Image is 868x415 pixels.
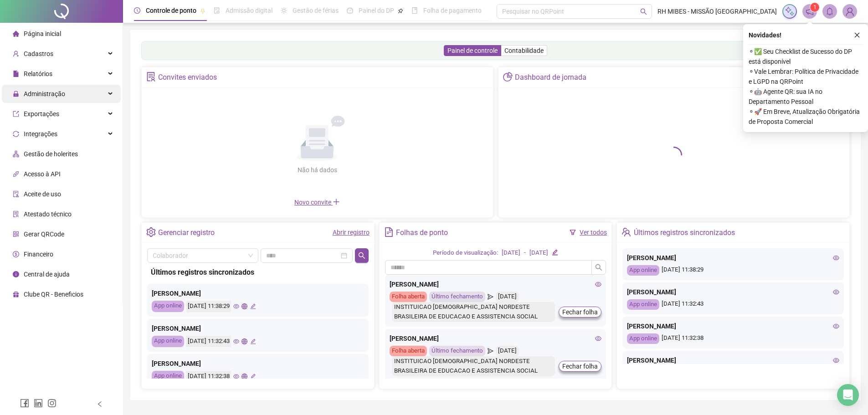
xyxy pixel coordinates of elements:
[390,279,602,289] div: [PERSON_NAME]
[488,346,493,356] span: send
[634,225,735,241] div: Últimos registros sincronizados
[833,255,839,261] span: eye
[627,265,839,276] div: [DATE] 11:38:29
[504,47,544,54] span: Contabilidade
[502,248,520,258] div: [DATE]
[559,307,601,318] button: Fechar folha
[627,299,839,310] div: [DATE] 11:32:43
[333,229,370,236] a: Abrir registro
[524,248,526,258] div: -
[580,229,607,236] a: Ver todos
[241,374,247,379] span: global
[250,303,256,309] span: edit
[503,72,513,82] span: pie-chart
[411,7,418,14] span: book
[562,361,598,371] span: Fechar folha
[24,251,53,258] span: Financeiro
[627,299,659,310] div: App online
[552,249,558,255] span: edit
[281,7,287,14] span: sun
[34,399,43,408] span: linkedin
[627,333,839,344] div: [DATE] 11:32:38
[749,107,863,127] span: ⚬ 🚀 Em Breve, Atualização Obrigatória de Proposta Comercial
[152,371,184,382] div: App online
[24,170,61,178] span: Acesso à API
[621,227,631,237] span: team
[13,191,19,197] span: audit
[595,281,601,287] span: eye
[333,198,340,205] span: plus
[200,8,205,14] span: pushpin
[392,302,555,322] div: INSTITUICAO [DEMOGRAPHIC_DATA] NORDESTE BRASILEIRA DE EDUCACAO E ASSISTENCIA SOCIAL
[24,130,57,138] span: Integrações
[233,374,239,379] span: eye
[152,288,364,298] div: [PERSON_NAME]
[806,7,814,15] span: notification
[250,338,256,344] span: edit
[13,131,19,137] span: sync
[515,70,586,85] div: Dashboard de jornada
[97,401,103,407] span: left
[13,171,19,177] span: api
[833,323,839,329] span: eye
[627,321,839,331] div: [PERSON_NAME]
[666,147,682,163] span: loading
[429,292,485,302] div: Último fechamento
[595,335,601,342] span: eye
[13,271,19,277] span: info-circle
[158,70,217,85] div: Convites enviados
[595,264,602,271] span: search
[749,46,863,67] span: ⚬ ✅ Seu Checklist de Sucesso do DP está disponível
[785,6,795,16] img: sparkle-icon.fc2bf0ac1784a2077858766a79e2daf3.svg
[24,231,64,238] span: Gerar QRCode
[837,384,859,406] div: Open Intercom Messenger
[152,301,184,312] div: App online
[749,30,781,40] span: Novidades !
[833,357,839,364] span: eye
[152,359,364,369] div: [PERSON_NAME]
[833,289,839,295] span: eye
[496,346,519,356] div: [DATE]
[627,265,659,276] div: App online
[749,67,863,87] span: ⚬ Vale Lembrar: Política de Privacidade e LGPD na QRPoint
[398,8,403,14] span: pushpin
[24,190,61,198] span: Aceite de uso
[275,165,359,175] div: Não há dados
[13,51,19,57] span: user-add
[390,292,427,302] div: Folha aberta
[146,7,196,14] span: Controle de ponto
[488,292,493,302] span: send
[233,338,239,344] span: eye
[24,110,59,118] span: Exportações
[826,7,834,15] span: bell
[293,7,339,14] span: Gestão de férias
[529,248,548,258] div: [DATE]
[358,252,365,259] span: search
[433,248,498,258] div: Período de visualização:
[810,3,819,12] sup: 1
[447,47,498,54] span: Painel de controle
[241,338,247,344] span: global
[843,5,857,18] img: 71697
[657,6,777,16] span: RH MIBES - MISSÃO [GEOGRAPHIC_DATA]
[24,90,65,97] span: Administração
[396,225,448,241] div: Folhas de ponto
[749,87,863,107] span: ⚬ 🤖 Agente QR: sua IA no Departamento Pessoal
[13,31,19,37] span: home
[570,229,576,236] span: filter
[359,7,394,14] span: Painel do DP
[627,355,839,365] div: [PERSON_NAME]
[134,7,140,14] span: clock-circle
[151,266,365,278] div: Últimos registros sincronizados
[152,336,184,347] div: App online
[13,71,19,77] span: file
[390,333,602,343] div: [PERSON_NAME]
[250,374,256,379] span: edit
[384,227,394,237] span: file-text
[627,253,839,263] div: [PERSON_NAME]
[813,4,817,10] span: 1
[627,333,659,344] div: App online
[24,50,53,57] span: Cadastros
[24,210,72,218] span: Atestado técnico
[13,211,19,217] span: solution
